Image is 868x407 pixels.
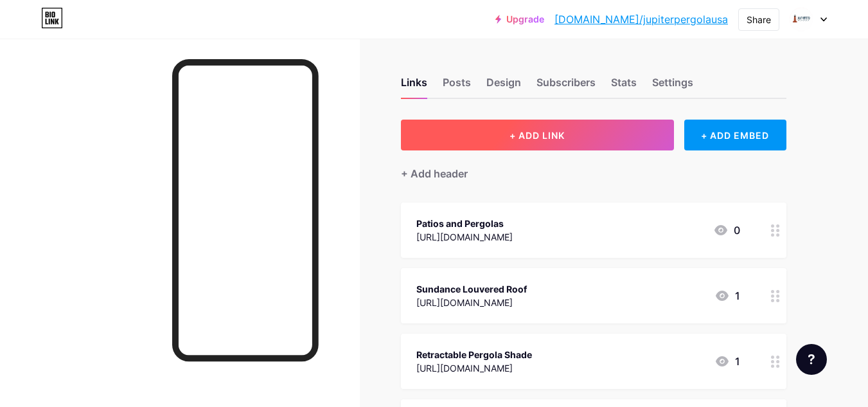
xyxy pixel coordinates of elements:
[747,13,771,26] div: Share
[611,75,637,98] div: Stats
[416,282,527,296] div: Sundance Louvered Roof
[401,75,427,98] div: Links
[401,120,674,150] button: + ADD LINK
[416,217,513,230] div: Patios and Pergolas
[714,354,740,369] div: 1
[416,230,513,244] div: [URL][DOMAIN_NAME]
[652,75,693,98] div: Settings
[443,75,471,98] div: Posts
[713,222,740,238] div: 0
[789,7,813,32] img: jupiterpergolausa
[416,361,532,375] div: [URL][DOMAIN_NAME]
[401,166,468,181] div: + Add header
[684,120,786,150] div: + ADD EMBED
[495,14,544,24] a: Upgrade
[416,348,532,361] div: Retractable Pergola Shade
[554,12,728,27] a: [DOMAIN_NAME]/jupiterpergolausa
[486,75,521,98] div: Design
[416,296,527,309] div: [URL][DOMAIN_NAME]
[509,130,565,141] span: + ADD LINK
[536,75,596,98] div: Subscribers
[714,288,740,303] div: 1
